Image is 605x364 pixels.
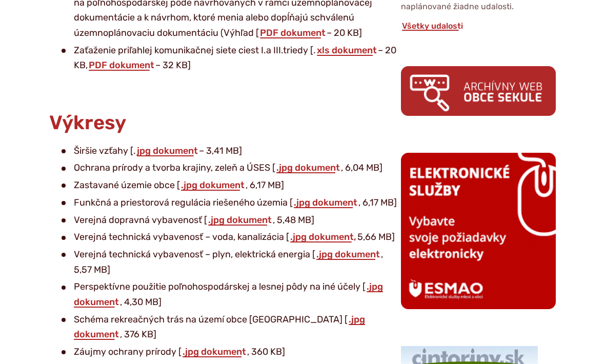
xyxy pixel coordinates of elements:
[74,281,383,308] a: .jpg dokument
[62,160,401,176] li: Ochrana prírody a tvorba krajiny, zeleň a ÚSES [ , 6,04 MB]
[62,345,401,360] li: Záujmy ochrany prírody [ , 360 KB]
[62,247,401,277] li: Verejná technická vybavenosť – plyn, elektrická energia [ , 5,57 MB]
[62,279,401,310] li: Perspektívne použitie poľnohospodárskej a lesnej pôdy na iné účely [ , 4,30 MB]
[180,179,246,191] a: .jpg dokument
[62,43,401,73] li: Zaťaženie priľahlej komunikačnej siete ciest I.a III.triedy [. – 20 KB, – 32 KB]
[62,213,401,228] li: Verejná dopravná vybavenosť [ , 5,48 MB]
[293,197,358,208] a: .jpg dokument
[88,59,155,71] a: PDF dokument
[62,195,401,211] li: Funkčná a priestorová regulácia riešeného územia [ , 6,17 MB]
[62,144,401,159] li: Širšie vzťahy [. – 3,41 MB]
[49,111,126,134] span: Výkresy
[259,27,327,38] a: PDF dokument
[316,45,378,56] a: xls dokument
[181,346,247,357] a: .jpg dokument
[401,153,556,309] img: esmao_sekule_b.png
[401,66,556,116] img: archiv.png
[62,178,401,193] li: Zastavané územie obce [ , 6,17 MB]
[62,230,401,245] li: Verejná technická vybavenosť – voda, kanalizácia [ 5,66 MB]
[401,21,464,31] a: Všetky udalosti
[275,162,341,173] a: .jpg dokument
[136,145,199,156] a: jpg dokument
[207,214,273,226] a: .jpg dokument
[62,312,401,342] li: Schéma rekreačných trás na území obce [GEOGRAPHIC_DATA] [ , 376 KB]
[315,249,381,260] a: .jpg dokument
[289,231,357,242] a: .jpg dokument,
